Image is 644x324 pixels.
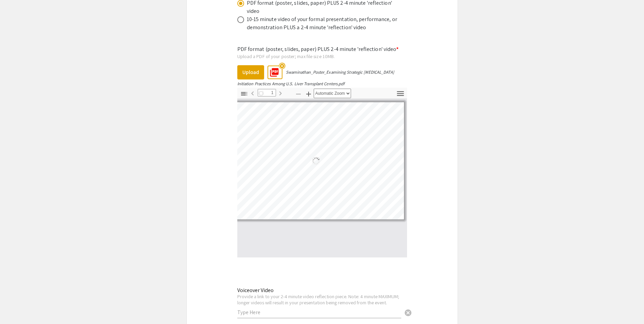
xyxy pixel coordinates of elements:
span: cancel [404,309,412,317]
iframe: Chat [5,293,29,319]
select: Zoom [314,89,351,98]
div: 10-15 minute video of your formal presentation, performance, or demonstration PLUS a 2-4 minute '... [247,15,400,32]
mat-label: PDF format (poster, slides, paper) PLUS 2-4 minute 'reflection' video [237,46,399,53]
mat-icon: highlight_off [279,63,285,69]
input: Page [258,89,276,96]
input: Type Here [237,309,401,316]
mat-label: Voiceover Video [237,287,274,294]
button: Upload [237,65,264,79]
button: Previous Page [247,88,258,98]
div: Loading… [228,102,404,219]
div: Upload a PDF of your poster; max file size 10MB. [237,53,407,59]
mat-icon: picture_as_pdf [267,65,277,75]
button: Zoom In [303,89,314,98]
div: Page 1 [225,99,407,222]
button: Toggle Sidebar [238,89,250,98]
div: Provide a link to your 2-4 minute video reflection piece. Note: 4 minute MAXIMUM; longer videos w... [237,293,401,305]
button: Clear [401,306,415,319]
button: Zoom Out [293,89,304,98]
button: Tools [395,89,406,98]
div: Swaminathan_Poster_Examining Strategic [MEDICAL_DATA] Initiation Practices Among U.S. Liver Trans... [237,69,394,87]
button: Next Page [275,88,286,98]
